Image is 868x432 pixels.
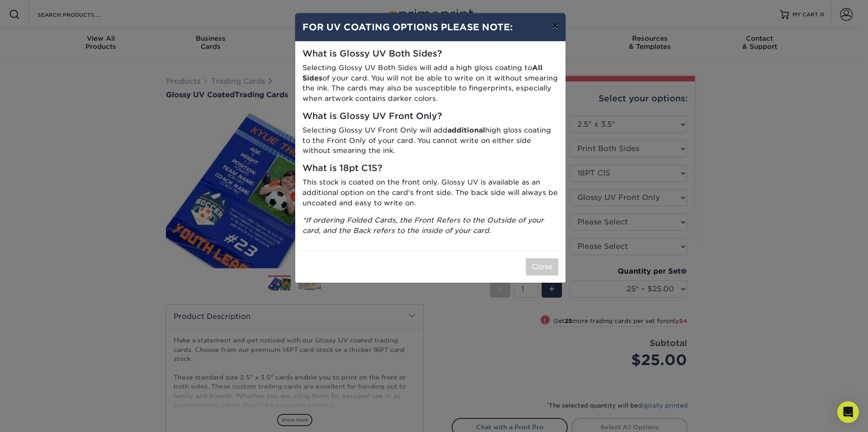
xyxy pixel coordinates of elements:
p: Selecting Glossy UV Both Sides will add a high gloss coating to of your card. You will not be abl... [302,63,558,104]
h5: What is Glossy UV Both Sides? [302,49,558,59]
p: This stock is coated on the front only. Glossy UV is available as an additional option on the car... [302,177,558,208]
h4: FOR UV COATING OPTIONS PLEASE NOTE: [302,20,558,34]
h5: What is Glossy UV Front Only? [302,111,558,122]
button: × [544,13,565,38]
h5: What is 18pt C1S? [302,163,558,174]
div: Open Intercom Messenger [837,401,859,423]
strong: additional [448,126,485,134]
strong: All Sides [302,63,542,82]
p: Selecting Glossy UV Front Only will add high gloss coating to the Front Only of your card. You ca... [302,125,558,156]
button: Close [526,258,558,275]
i: *If ordering Folded Cards, the Front Refers to the Outside of your card, and the Back refers to t... [302,216,544,235]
